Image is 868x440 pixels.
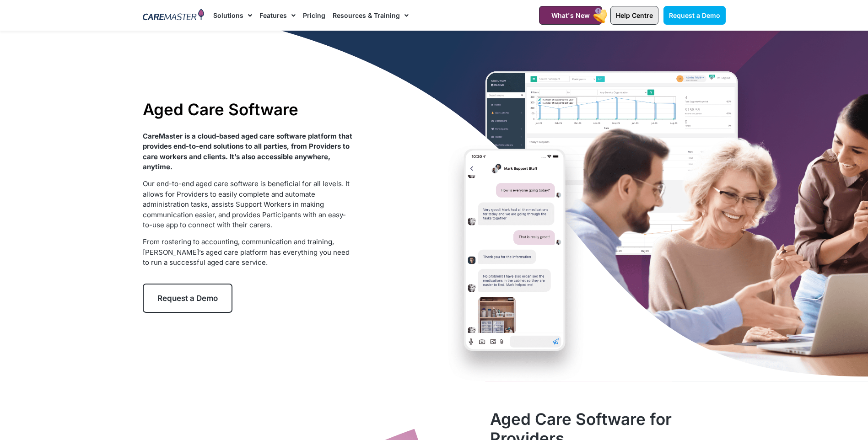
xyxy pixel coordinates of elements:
[143,132,352,172] strong: CareMaster is a cloud-based aged care software platform that provides end-to-end solutions to all...
[143,237,350,267] span: From rostering to accounting, communication and training, [PERSON_NAME]’s aged care platform has ...
[143,9,205,22] img: CareMaster Logo
[143,100,353,119] h1: Aged Care Software
[610,6,658,25] a: Help Centre
[663,6,726,25] a: Request a Demo
[143,284,232,313] a: Request a Demo
[669,11,720,19] span: Request a Demo
[539,6,602,25] a: What's New
[143,179,350,229] span: Our end-to-end aged care software is beneficial for all levels. It allows for Providers to easily...
[551,11,590,19] span: What's New
[157,294,218,303] span: Request a Demo
[616,11,653,19] span: Help Centre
